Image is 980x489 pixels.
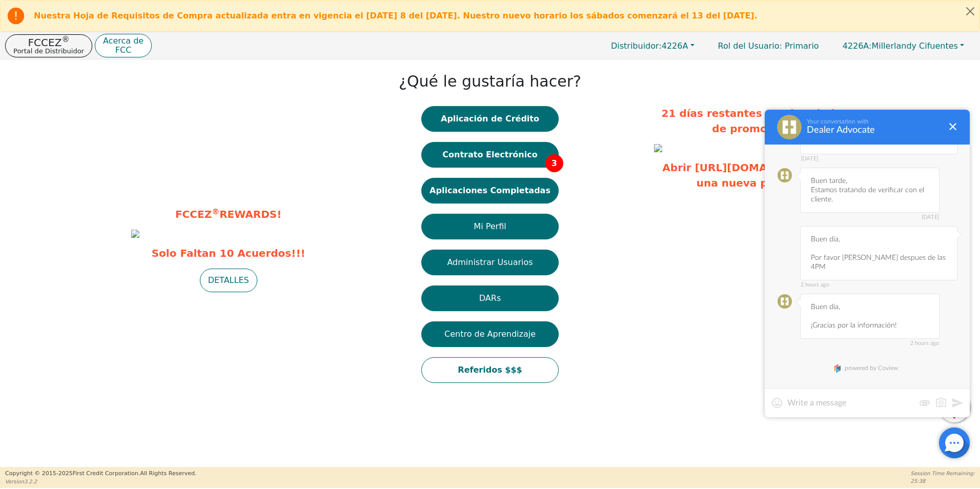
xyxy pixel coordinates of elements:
[200,269,257,292] button: DETALLES
[95,34,152,58] button: Acerca deFCC
[801,214,939,220] span: [DATE]
[103,37,144,45] p: Acerca de
[807,125,941,135] div: Dealer Advocate
[421,142,559,168] button: Contrato Electrónico3
[611,41,662,51] span: Distribuidor:
[131,246,326,261] span: Solo Faltan 10 Acuerdos!!!
[801,156,957,162] span: [DATE]
[832,38,975,54] button: 4226A:Millerlandy Cifuentes
[801,282,957,288] span: 2 hours ago
[708,36,829,56] a: Rol del Usuario: Primario
[961,1,979,22] button: Close alert
[421,321,559,347] button: Centro de Aprendizaje
[800,226,957,280] div: Buen dia, Por favor [PERSON_NAME] despues de las 4PM
[421,250,559,275] button: Administrar Usuarios
[399,72,581,91] h1: ¿Qué le gustaría hacer?
[13,48,84,54] p: Portal de Distribuidor
[800,294,940,339] div: Buen dia, ¡Gracias por la información!
[843,41,958,51] span: Millerlandy Cifuentes
[103,46,144,54] p: FCC
[5,470,196,478] p: Copyright © 2015- 2025 First Credit Corporation.
[5,478,196,485] p: Version 3.2.2
[140,470,196,477] span: All Rights Reserved.
[911,470,975,477] p: Session Time Remaining:
[662,161,841,189] a: Abrir [URL][DOMAIN_NAME] en una nueva pestaña
[131,230,139,238] img: 2ad4d984-9fba-4cbe-9eab-94825033aa94
[34,11,758,21] b: Nuestra Hoja de Requisitos de Compra actualizada entra en vigencia el [DATE] 8 del [DATE]. Nuestr...
[828,360,907,376] a: powered by Coview
[600,38,705,54] button: Distribuidor:4226A
[654,144,662,152] img: 2f75b425-c2d4-4713-9c69-c37396009068
[718,41,782,51] span: Rol del Usuario :
[807,118,941,125] div: Your conversation with
[911,477,975,485] p: 25:38
[611,41,688,51] span: 4226A
[708,36,829,56] p: Primario
[545,154,563,172] span: 3
[421,178,559,203] button: Aplicaciones Completadas
[421,357,559,383] button: Referidos $$$
[5,34,92,57] button: FCCEZ®Portal de Distribuidor
[13,37,84,48] p: FCCEZ
[131,207,326,222] p: FCCEZ REWARDS!
[801,340,939,347] span: 2 hours ago
[654,106,849,136] p: 21 días restantes en el periodo de promoción
[800,168,940,213] div: Buen tarde, Estamos tratando de verificar con el cliente.
[421,286,559,311] button: DARs
[421,106,559,132] button: Aplicación de Crédito
[421,214,559,239] button: Mi Perfil
[843,41,872,51] span: 4226A:
[62,35,69,44] sup: ®
[212,207,219,216] sup: ®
